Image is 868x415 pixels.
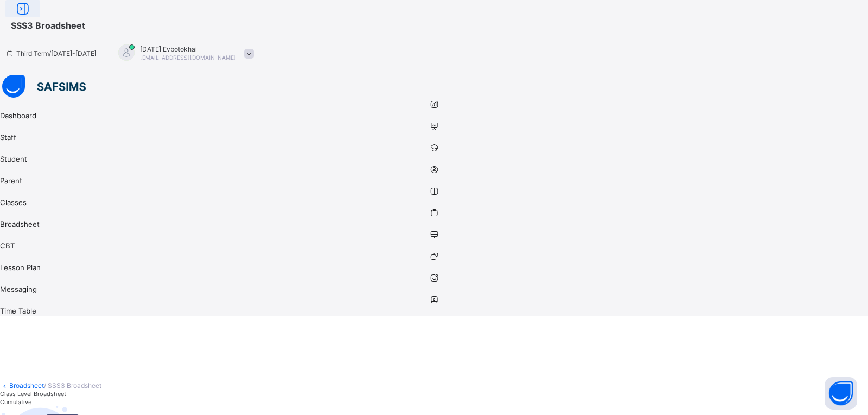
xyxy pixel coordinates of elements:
[140,45,236,53] span: [DATE] Evbotokhai
[140,54,236,61] span: [EMAIL_ADDRESS][DOMAIN_NAME]
[11,20,85,31] span: Class Arm Broadsheet
[5,49,97,58] span: session/term information
[107,44,259,62] div: FridayEvbotokhai
[9,381,44,390] a: Broadsheet
[825,377,857,410] button: Open asap
[2,75,86,98] img: safsims
[44,381,101,390] span: / SSS3 Broadsheet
